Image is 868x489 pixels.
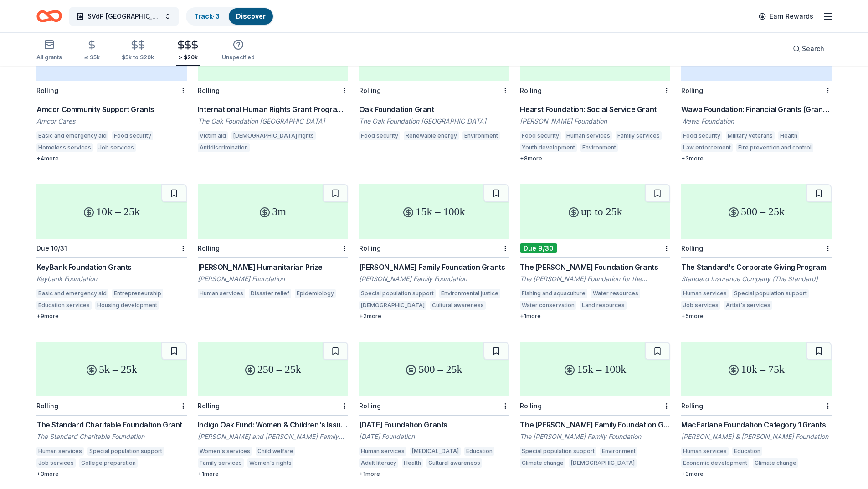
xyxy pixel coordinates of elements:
div: Housing development [95,301,159,310]
div: ≤ $5k [84,54,100,61]
div: Rolling [198,402,220,410]
div: Health [778,131,799,140]
div: Hearst Foundation: Social Service Grant [520,104,670,115]
div: Health [402,458,423,468]
div: Rolling [359,402,381,410]
button: Unspecified [222,36,255,66]
div: 500 – 25k [359,342,509,396]
div: + 1 more [359,470,509,478]
div: Women's services [198,447,252,456]
div: Amcor Community Support Grants [36,104,187,115]
div: The [PERSON_NAME] Family Foundation Grant [520,419,670,430]
div: 5k – 25k [36,342,187,396]
div: Youth development [520,143,577,152]
a: Track· 3 [194,12,220,20]
div: Due 9/30 [520,243,557,253]
div: $5k to $20k [122,54,154,61]
div: Rolling [359,244,381,252]
div: MacFarlane Foundation Category 1 Grants [681,419,832,430]
div: Special population support [732,289,809,298]
div: [DATE] Foundation Grants [359,419,509,430]
div: Rolling [198,244,220,252]
div: Environment [462,131,500,140]
div: The [PERSON_NAME] Foundation Grants [520,262,670,273]
div: Due 10/31 [36,244,67,252]
a: 10k – 75kRollingMacFarlane Foundation Category 1 Grants[PERSON_NAME] & [PERSON_NAME] FoundationHu... [681,342,832,478]
div: Adult literacy [359,458,398,468]
a: 2.5k+CyberGrantsRollingWawa Foundation: Financial Grants (Grants over $2,500)Wawa FoundationFood ... [681,26,832,162]
div: Food security [112,131,153,140]
div: The Standard's Corporate Giving Program [681,262,832,273]
div: [PERSON_NAME] Family Foundation [359,274,509,283]
div: College preparation [79,458,138,468]
div: Human services [359,447,406,456]
div: Rolling [681,402,703,410]
div: Amcor Cares [36,117,187,126]
div: [PERSON_NAME] Family Foundation Grants [359,262,509,273]
a: 100k+RollingHearst Foundation: Social Service Grant[PERSON_NAME] FoundationFood securityHuman ser... [520,26,670,162]
div: 15k – 100k [359,184,509,239]
div: Wawa Foundation: Financial Grants (Grants over $2,500) [681,104,832,115]
div: Wawa Foundation [681,117,832,126]
div: [DEMOGRAPHIC_DATA] [569,458,637,468]
div: Rolling [36,87,58,94]
div: Human services [36,447,84,456]
div: [PERSON_NAME] Foundation [198,274,348,283]
div: Entrepreneurship [112,289,163,298]
div: Fishing and aquaculture [520,289,587,298]
div: Rolling [520,402,542,410]
button: > $20k [176,36,200,66]
div: Environment [600,447,637,456]
div: Law enforcement [681,143,733,152]
div: + 1 more [198,470,348,478]
div: Food security [359,131,400,140]
a: Home [36,5,62,27]
span: SVdP [GEOGRAPHIC_DATA] [87,11,160,22]
div: Renewable energy [404,131,459,140]
div: Cultural awareness [426,458,482,468]
div: Job services [97,143,136,152]
a: 3mRolling[PERSON_NAME] Humanitarian Prize[PERSON_NAME] FoundationHuman servicesDisaster reliefEpi... [198,184,348,301]
a: 10k – 25kDue 10/31KeyBank Foundation GrantsKeybank FoundationBasic and emergency aidEntrepreneurs... [36,184,187,320]
div: Job services [36,458,76,468]
div: Family services [198,458,244,468]
div: + 4 more [36,155,187,162]
div: Land resources [580,301,627,310]
div: Keybank Foundation [36,274,187,283]
div: [PERSON_NAME] Humanitarian Prize [198,262,348,273]
div: [DATE] Foundation [359,432,509,441]
div: Fire prevention and control [736,143,813,152]
div: + 3 more [681,470,832,478]
a: 500 – 25kRolling[DATE] Foundation Grants[DATE] FoundationHuman services[MEDICAL_DATA]EducationAdu... [359,342,509,478]
div: Basic and emergency aid [36,131,108,140]
div: Oak Foundation Grant [359,104,509,115]
div: + 5 more [681,313,832,320]
div: Climate change [520,458,565,468]
div: Water conservation [520,301,576,310]
div: 3m [198,184,348,239]
div: Rolling [520,87,542,94]
div: Education [464,447,494,456]
div: Special population support [87,447,164,456]
div: [PERSON_NAME] and [PERSON_NAME] Family Foundation [198,432,348,441]
div: Food security [520,131,561,140]
div: Unspecified [222,54,255,61]
div: Disaster relief [249,289,291,298]
button: Track· 3Discover [186,7,274,26]
div: The [PERSON_NAME] Foundation for the Environment [520,274,670,283]
div: The Oak Foundation [GEOGRAPHIC_DATA] [198,117,348,126]
div: Rolling [198,87,220,94]
div: Indigo Oak Fund: Women & Children's Issues [198,419,348,430]
div: Special population support [520,447,596,456]
a: Earn Rewards [753,8,819,25]
a: 5k – 25kRollingThe Standard Charitable Foundation GrantThe Standard Charitable FoundationHuman se... [36,342,187,478]
div: Water resources [591,289,640,298]
div: Antidiscrimination [198,143,250,152]
div: Family services [616,131,662,140]
div: Rolling [681,87,703,94]
button: Search [786,40,832,58]
div: 15k – 100k [520,342,670,396]
div: + 3 more [36,470,187,478]
a: 500 – 25kRollingThe Standard's Corporate Giving ProgramStandard Insurance Company (The Standard)H... [681,184,832,320]
div: Special population support [359,289,436,298]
